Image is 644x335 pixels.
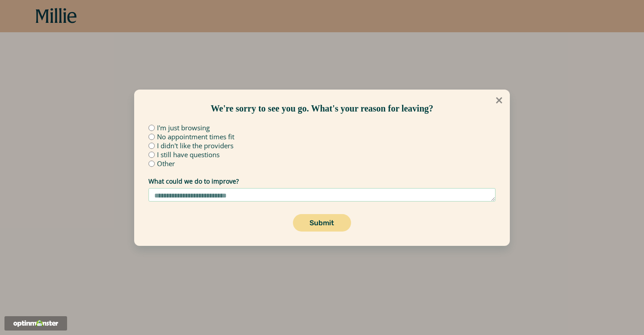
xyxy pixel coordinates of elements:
label: I'm just browsing [157,125,210,131]
label: I didn't like the providers [157,142,233,149]
button: Close [489,90,509,111]
label: What could we do to improve? [148,178,496,185]
label: No appointment times fit [157,133,234,140]
img: Powered by OptinMonster [13,320,58,327]
label: I still have questions [157,151,220,158]
label: Other [157,160,175,167]
button: Submit [293,214,351,232]
span: We're sorry to see you go. What's your reason for leaving? [211,103,433,113]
